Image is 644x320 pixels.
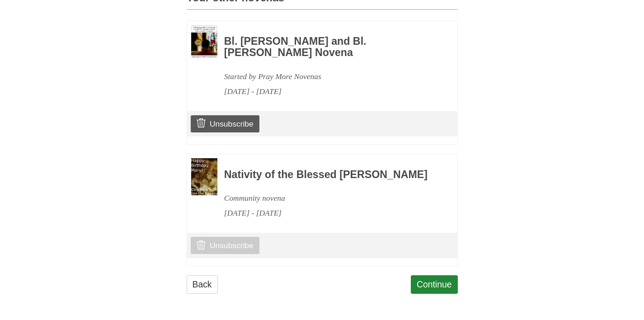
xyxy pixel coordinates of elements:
[224,84,433,99] div: [DATE] - [DATE]
[411,275,458,294] a: Continue
[224,69,433,84] div: Started by Pray More Novenas
[224,36,433,59] h3: Bl. [PERSON_NAME] and Bl. [PERSON_NAME] Novena
[224,206,433,221] div: [DATE] - [DATE]
[191,237,259,254] a: Unsubscribe
[191,158,217,195] img: Novena image
[224,191,433,206] div: Community novena
[191,115,259,132] a: Unsubscribe
[224,169,433,181] h3: Nativity of the Blessed [PERSON_NAME]
[187,275,218,294] a: Back
[191,25,217,58] img: Novena image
